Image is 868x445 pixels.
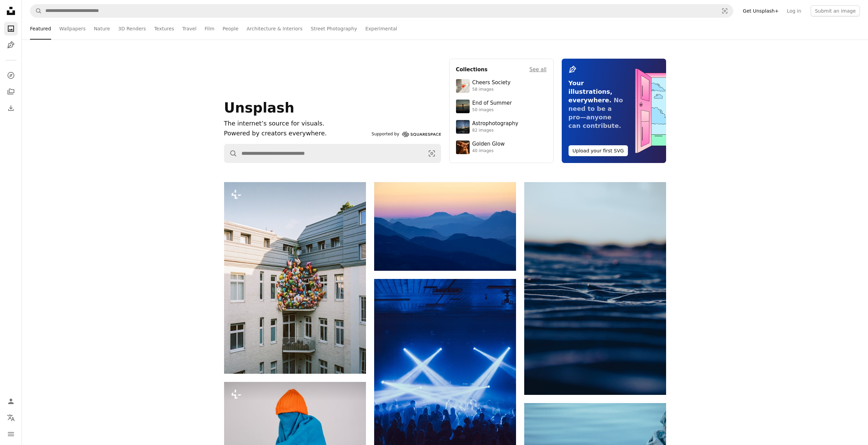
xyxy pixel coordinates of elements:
a: Nature [94,18,110,40]
div: 82 images [472,128,518,133]
a: Supported by [372,130,441,138]
img: premium_photo-1754759085924-d6c35cb5b7a4 [456,140,470,154]
div: Golden Glow [472,141,505,148]
span: Unsplash [224,100,294,116]
img: premium_photo-1754398386796-ea3dec2a6302 [456,100,470,113]
img: A large cluster of colorful balloons on a building facade. [224,182,366,374]
img: Layered blue mountains under a pastel sky [374,182,516,271]
h4: Collections [456,65,488,74]
h1: The internet’s source for visuals. [224,119,369,129]
form: Find visuals sitewide [30,4,733,18]
span: No need to be a pro—anyone can contribute. [569,97,623,129]
a: Download History [4,101,18,115]
a: Crowd enjoying a concert with blue stage lights. [374,382,516,388]
a: Person wrapped in blue blanket wearing orange hat [224,426,366,432]
a: Log in / Sign up [4,395,18,408]
a: Wallpapers [59,18,86,40]
div: 58 images [472,87,511,92]
a: Photos [4,22,18,35]
a: Golden Glow40 images [456,140,547,154]
div: Astrophotography [472,120,518,127]
img: photo-1538592487700-be96de73306f [456,120,470,134]
button: Search Unsplash [30,4,42,17]
a: Explore [4,69,18,82]
div: End of Summer [472,100,512,107]
a: Street Photography [311,18,357,40]
a: Log in [783,5,805,16]
a: Rippled sand dunes under a twilight sky [524,285,666,292]
a: Astrophotography82 images [456,120,547,134]
a: Cheers Society58 images [456,79,547,93]
div: 50 images [472,107,512,113]
a: People [223,18,239,40]
img: photo-1610218588353-03e3130b0e2d [456,79,470,93]
a: End of Summer50 images [456,100,547,113]
a: Layered blue mountains under a pastel sky [374,223,516,229]
button: Menu [4,427,18,441]
img: Rippled sand dunes under a twilight sky [524,182,666,395]
p: Powered by creators everywhere. [224,129,369,138]
button: Visual search [717,4,733,17]
a: Travel [182,18,196,40]
form: Find visuals sitewide [224,144,441,163]
div: 40 images [472,148,505,154]
a: Illustrations [4,38,18,52]
a: 3D Renders [118,18,146,40]
a: Textures [154,18,174,40]
button: Search Unsplash [224,144,237,163]
div: Cheers Society [472,79,511,86]
button: Upload your first SVG [569,145,628,156]
a: A large cluster of colorful balloons on a building facade. [224,275,366,281]
span: Your illustrations, everywhere. [569,79,613,104]
button: Language [4,411,18,425]
a: See all [529,65,546,74]
a: Architecture & Interiors [247,18,303,40]
a: Collections [4,85,18,99]
button: Visual search [423,144,441,163]
a: Film [205,18,214,40]
button: Submit an image [811,5,860,16]
a: Experimental [365,18,397,40]
a: Get Unsplash+ [739,5,783,16]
